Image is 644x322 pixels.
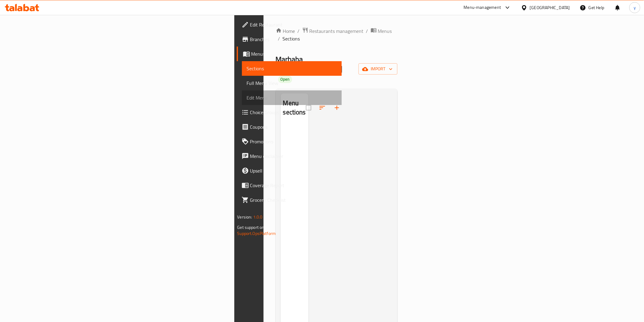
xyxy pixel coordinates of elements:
a: Grocery Checklist [237,193,342,207]
a: Menus [371,27,392,35]
span: Coverage Report [250,182,337,189]
a: Menus [237,47,342,61]
a: Edit Menu [242,90,342,105]
span: Version: [237,213,252,221]
span: Coupons [250,123,337,131]
div: [GEOGRAPHIC_DATA] [530,4,570,11]
span: Choice Groups [250,109,337,116]
span: Edit Menu [247,94,337,101]
span: y [634,4,636,11]
nav: Menu sections [281,122,309,127]
span: Branches [250,36,337,43]
span: Upsell [250,167,337,174]
span: import [363,65,393,73]
span: Get support on: [237,223,265,231]
span: Edit Restaurant [250,21,337,28]
a: Promotions [237,134,342,149]
button: import [359,63,397,75]
a: Branches [237,32,342,47]
a: Coverage Report [237,178,342,193]
span: Sections [247,65,337,72]
a: Menu disclaimer [237,149,342,163]
a: Choice Groups [237,105,342,120]
span: Menus [251,50,337,58]
span: Grocery Checklist [250,196,337,204]
li: / [366,27,368,35]
a: Coupons [237,120,342,134]
a: Full Menu View [242,76,342,90]
a: Upsell [237,163,342,178]
span: Menu disclaimer [250,152,337,160]
span: Promotions [250,138,337,145]
span: 1.0.0 [253,213,263,221]
span: Full Menu View [247,79,337,87]
button: Add section [330,100,344,115]
a: Edit Restaurant [237,17,342,32]
a: Sections [242,61,342,76]
a: Support.OpsPlatform [237,229,276,237]
span: Menus [378,27,392,35]
div: Menu-management [464,4,501,11]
